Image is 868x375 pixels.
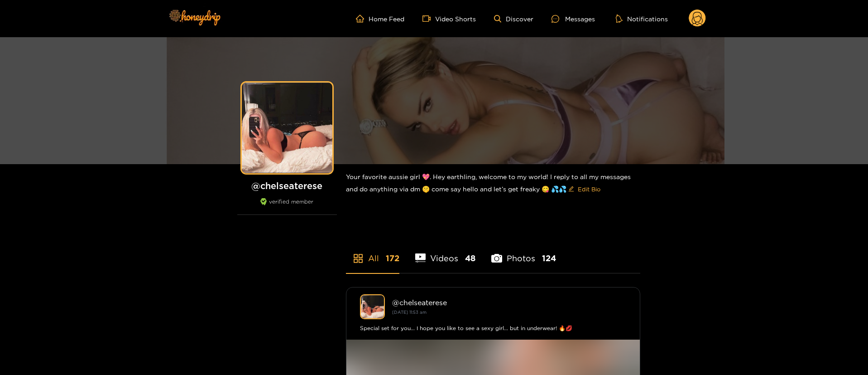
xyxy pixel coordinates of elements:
[237,180,337,191] h1: @ chelseaterese
[356,15,404,23] a: Home Feed
[386,253,399,264] span: 172
[465,253,475,264] span: 48
[422,15,476,23] a: Video Shorts
[494,15,533,23] a: Discover
[360,324,626,333] div: Special set for you... I hope you like to see a sexy girl... but in underwear! 🔥💋
[551,14,595,24] div: Messages
[360,294,385,319] img: chelseaterese
[392,298,626,307] div: @ chelseaterese
[346,164,640,204] div: Your favorite aussie girl 💖. Hey earthling, welcome to my world! I reply to all my messages and d...
[353,253,364,264] span: appstore
[542,253,556,264] span: 124
[356,15,369,23] span: home
[613,14,671,23] button: Notifications
[422,15,435,23] span: video-camera
[568,186,574,193] span: edit
[578,185,600,194] span: Edit Bio
[415,232,476,273] li: Videos
[392,310,427,315] small: [DATE] 11:53 am
[491,232,556,273] li: Photos
[237,198,337,215] div: verified member
[566,182,602,196] button: editEdit Bio
[346,232,399,273] li: All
